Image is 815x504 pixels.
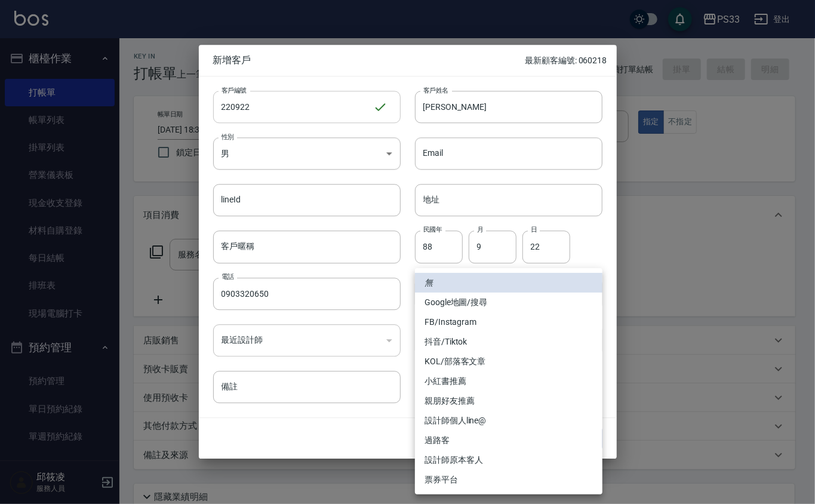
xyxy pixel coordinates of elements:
li: 小紅書推薦 [415,371,602,391]
li: FB/Instagram [415,312,602,332]
li: Google地圖/搜尋 [415,293,602,312]
li: 票券平台 [415,470,602,490]
li: 過路客 [415,431,602,450]
li: KOL/部落客文章 [415,352,602,371]
em: 無 [425,276,433,289]
li: 抖音/Tiktok [415,332,602,352]
li: 設計師原本客人 [415,450,602,470]
li: 親朋好友推薦 [415,391,602,411]
li: 設計師個人line@ [415,411,602,431]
